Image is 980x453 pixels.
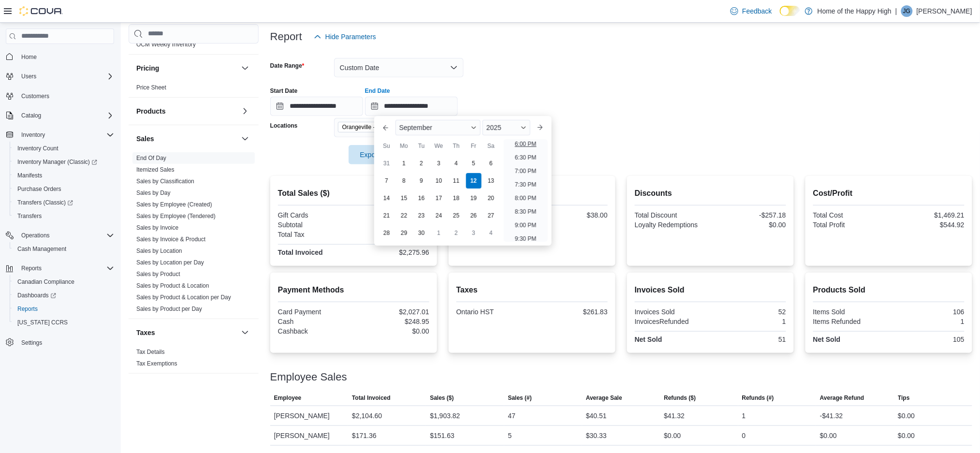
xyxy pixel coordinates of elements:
[14,143,114,154] span: Inventory Count
[378,155,500,242] div: September, 2025
[504,139,548,242] ul: Time
[136,84,166,91] a: Price Sheet
[17,245,66,253] span: Cash Management
[136,271,180,278] a: Sales by Product
[17,263,114,274] span: Reports
[136,178,194,185] a: Sales by Classification
[14,303,114,315] span: Reports
[136,282,209,289] a: Sales by Product & Location
[129,82,259,97] div: Pricing
[14,170,46,181] a: Manifests
[379,208,395,223] div: day-21
[342,122,418,132] span: Orangeville - Broadway - Fire & Flower
[355,248,429,256] div: $2,275.96
[511,219,541,231] li: 9:00 PM
[664,430,681,441] div: $0.00
[136,154,166,162] span: End Of Day
[270,122,298,130] label: Locations
[664,394,696,402] span: Refunds ($)
[10,169,118,182] button: Manifests
[414,156,429,171] div: day-2
[355,308,429,316] div: $2,027.01
[431,225,447,241] div: day-1
[532,120,548,135] button: Next month
[136,224,178,232] span: Sales by Invoice
[136,201,212,208] span: Sales by Employee (Created)
[898,394,910,402] span: Tips
[813,308,887,316] div: Items Sold
[239,327,251,338] button: Taxes
[466,156,482,171] div: day-5
[466,173,482,189] div: day-12
[449,208,464,223] div: day-25
[727,1,775,21] a: Feedback
[586,394,622,402] span: Average Sale
[270,426,348,445] div: [PERSON_NAME]
[136,305,202,313] span: Sales by Product per Day
[508,430,512,441] div: 5
[813,188,965,199] h2: Cost/Profit
[712,211,786,219] div: -$257.18
[136,306,202,312] a: Sales by Product per Day
[129,152,259,319] div: Sales
[136,213,216,219] a: Sales by Employee (Tendered)
[414,225,429,241] div: day-30
[742,6,772,16] span: Feedback
[355,231,429,238] div: $261.83
[278,248,323,256] strong: Total Invoiced
[742,394,774,402] span: Refunds (#)
[396,156,412,171] div: day-1
[352,430,377,441] div: $171.36
[338,122,430,132] span: Orangeville - Broadway - Fire & Flower
[891,211,965,219] div: $1,469.21
[17,158,97,166] span: Inventory Manager (Classic)
[14,243,114,255] span: Cash Management
[10,289,118,302] a: Dashboards
[136,294,231,301] a: Sales by Product & Location per Day
[10,275,118,289] button: Canadian Compliance
[278,211,352,219] div: Gift Cards
[274,394,302,402] span: Employee
[635,221,709,229] div: Loyalty Redemptions
[136,349,165,355] a: Tax Details
[14,143,62,154] a: Inventory Count
[396,173,412,189] div: day-8
[17,278,74,286] span: Canadian Compliance
[10,196,118,209] a: Transfers (Classic)
[431,156,447,171] div: day-3
[2,262,118,275] button: Reports
[10,242,118,256] button: Cash Management
[355,327,429,335] div: $0.00
[449,156,464,171] div: day-4
[483,156,499,171] div: day-6
[17,51,114,63] span: Home
[278,318,352,325] div: Cash
[355,221,429,229] div: $2,014.13
[14,156,101,168] a: Inventory Manager (Classic)
[136,236,205,243] a: Sales by Invoice & Product
[635,308,709,316] div: Invoices Sold
[136,63,159,73] h3: Pricing
[635,284,786,296] h2: Invoices Sold
[136,166,175,174] span: Itemized Sales
[136,259,204,266] span: Sales by Location per Day
[449,138,464,154] div: Th
[136,270,180,278] span: Sales by Product
[136,177,194,185] span: Sales by Classification
[635,318,709,325] div: InvoicesRefunded
[17,145,59,152] span: Inventory Count
[813,336,841,343] strong: Net Sold
[14,276,78,288] a: Canadian Compliance
[136,248,182,254] a: Sales by Location
[349,145,403,164] button: Export
[2,128,118,142] button: Inventory
[712,336,786,343] div: 51
[466,138,482,154] div: Fr
[820,430,837,441] div: $0.00
[365,97,458,116] input: Press the down key to enter a popover containing a calendar. Press the escape key to close the po...
[903,5,910,17] span: JG
[17,336,114,348] span: Settings
[278,284,429,296] h2: Payment Methods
